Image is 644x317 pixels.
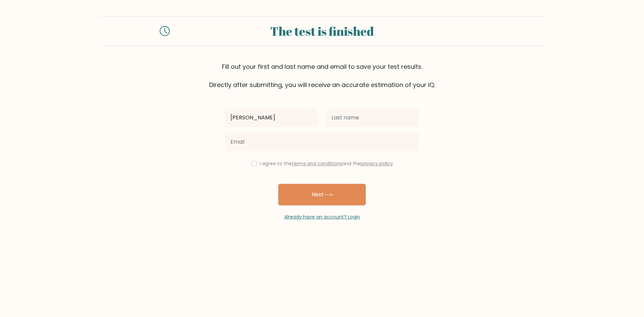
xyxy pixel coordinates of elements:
[326,108,419,127] input: Last name
[225,108,318,127] input: First name
[284,213,360,220] a: Already have an account? Login
[260,160,393,167] label: I agree to the and the
[292,160,342,167] a: terms and conditions
[361,160,393,167] a: privacy policy
[178,22,466,40] div: The test is finished
[225,133,419,151] input: Email
[100,62,544,89] div: Fill out your first and last name and email to save your test results. Directly after submitting,...
[278,184,366,205] button: Next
